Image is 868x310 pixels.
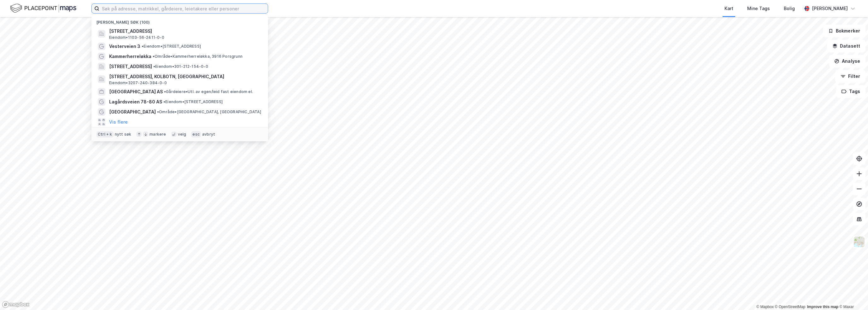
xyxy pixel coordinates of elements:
a: Mapbox homepage [2,301,30,308]
div: [PERSON_NAME] søk (100) [91,15,268,26]
span: Eiendom • [STREET_ADDRESS] [142,44,201,49]
span: • [153,64,155,69]
div: Kart [724,5,733,12]
button: Tags [836,85,865,98]
button: Bokmerker [823,25,865,37]
button: Filter [835,70,865,83]
iframe: Chat Widget [836,280,868,310]
img: logo.f888ab2527a4732fd821a326f86c7f29.svg [10,3,76,14]
span: Eiendom • 1103-56-2411-0-0 [109,35,164,40]
span: Eiendom • 301-212-154-0-0 [153,64,208,69]
span: [STREET_ADDRESS], KOLBOTN, [GEOGRAPHIC_DATA] [109,73,261,80]
div: avbryt [202,132,215,137]
span: Eiendom • [STREET_ADDRESS] [163,99,223,104]
div: velg [178,132,186,137]
a: Mapbox [756,305,774,309]
div: Bolig [784,5,795,12]
button: Datasett [827,40,865,52]
span: Gårdeiere • Utl. av egen/leid fast eiendom el. [164,89,253,94]
span: Område • [GEOGRAPHIC_DATA], [GEOGRAPHIC_DATA] [157,109,261,114]
div: markere [150,132,166,137]
div: Mine Tags [747,5,770,12]
span: Lagårdsveien 78-80 AS [109,98,162,106]
span: [STREET_ADDRESS] [109,27,261,35]
div: nytt søk [115,132,132,137]
div: Ctrl + k [97,131,114,137]
span: • [164,89,166,94]
span: • [163,99,165,104]
span: Kammerherreløkka [109,53,151,60]
button: Analyse [829,55,865,67]
a: OpenStreetMap [775,305,806,309]
div: esc [191,131,201,137]
span: [GEOGRAPHIC_DATA] AS [109,88,163,96]
input: Søk på adresse, matrikkel, gårdeiere, leietakere eller personer [99,4,268,13]
span: [GEOGRAPHIC_DATA] [109,108,156,116]
span: • [142,44,144,49]
span: [STREET_ADDRESS] [109,63,152,70]
a: Improve this map [807,305,838,309]
span: • [153,54,155,59]
div: Kontrollprogram for chat [836,280,868,310]
span: • [157,109,159,114]
span: Eiendom • 3207-240-384-0-0 [109,80,167,85]
img: Z [853,236,865,248]
span: Område • Kammerherreløkka, 3916 Porsgrunn [153,54,243,59]
span: Vesterveien 3 [109,43,140,50]
div: [PERSON_NAME] [812,5,848,12]
button: Vis flere [109,118,128,126]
